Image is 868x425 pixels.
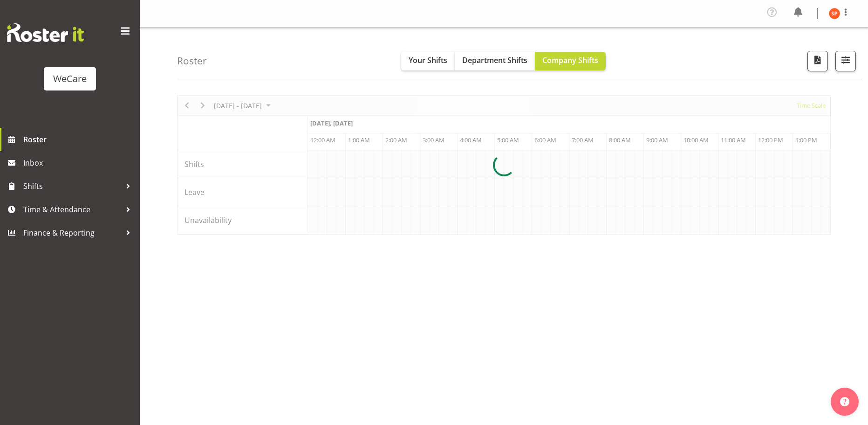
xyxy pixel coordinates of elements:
img: samantha-poultney11298.jpg [829,8,840,19]
div: WeCare [53,72,87,86]
button: Filter Shifts [835,51,856,71]
span: Roster [23,132,135,146]
img: Rosterit website logo [7,23,84,42]
span: Time & Attendance [23,202,121,216]
img: help-xxl-2.png [840,397,849,406]
span: Inbox [23,156,135,170]
button: Your Shifts [401,52,455,70]
span: Finance & Reporting [23,226,121,240]
button: Company Shifts [535,52,606,70]
span: Your Shifts [409,55,447,65]
span: Shifts [23,179,121,193]
span: Department Shifts [462,55,527,65]
span: Company Shifts [542,55,598,65]
button: Department Shifts [455,52,535,70]
button: Download a PDF of the roster according to the set date range. [807,51,828,71]
h4: Roster [177,56,207,66]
